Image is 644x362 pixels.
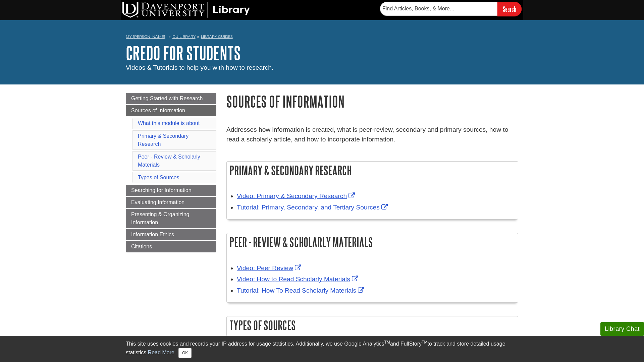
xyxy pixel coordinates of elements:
[237,276,360,283] a: Link opens in new window
[380,2,522,16] form: Searches DU Library's articles, books, and more
[380,2,497,16] input: Find Articles, Books, & More...
[227,162,518,179] h2: Primary & Secondary Research
[131,108,185,113] span: Sources of Information
[126,43,240,63] a: Credo for Students
[237,192,357,199] a: Link opens in new window
[126,229,216,240] a: Information Ethics
[226,125,518,144] p: Addresses how information is created, what is peer-review, secondary and primary sources, how to ...
[126,93,216,252] div: Guide Page Menu
[138,120,200,126] a: What this module is about
[126,105,216,116] a: Sources of Information
[126,93,216,104] a: Getting Started with Research
[138,154,200,168] a: Peer - Review & Scholarly Materials
[126,34,165,40] a: My [PERSON_NAME]
[131,212,189,225] span: Presenting & Organizing Information
[138,175,179,180] a: Types of Sources
[138,133,189,147] a: Primary & Secondary Research
[201,34,233,39] a: Library Guides
[131,187,192,193] span: Searching for Information
[131,96,203,101] span: Getting Started with Research
[237,204,389,211] a: Link opens in new window
[126,64,273,71] span: Videos & Tutorials to help you with how to research.
[227,316,518,334] h2: Types of Sources
[172,34,196,39] a: DU Library
[131,232,174,237] span: Information Ethics
[131,199,184,205] span: Evaluating Information
[422,340,427,345] sup: TM
[126,197,216,208] a: Evaluating Information
[226,93,518,110] h1: Sources of Information
[600,322,644,336] button: Library Chat
[126,185,216,196] a: Searching for Information
[384,340,390,345] sup: TM
[126,340,518,358] div: This site uses cookies and records your IP address for usage statistics. Additionally, we use Goo...
[237,287,366,294] a: Link opens in new window
[131,244,152,249] span: Citations
[227,233,518,251] h2: Peer - Review & Scholarly Materials
[497,2,522,16] input: Search
[126,241,216,252] a: Citations
[148,350,174,355] a: Read More
[178,348,192,358] button: Close
[237,264,303,271] a: Link opens in new window
[126,209,216,228] a: Presenting & Organizing Information
[122,2,250,18] img: DU Library
[126,32,518,43] nav: breadcrumb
